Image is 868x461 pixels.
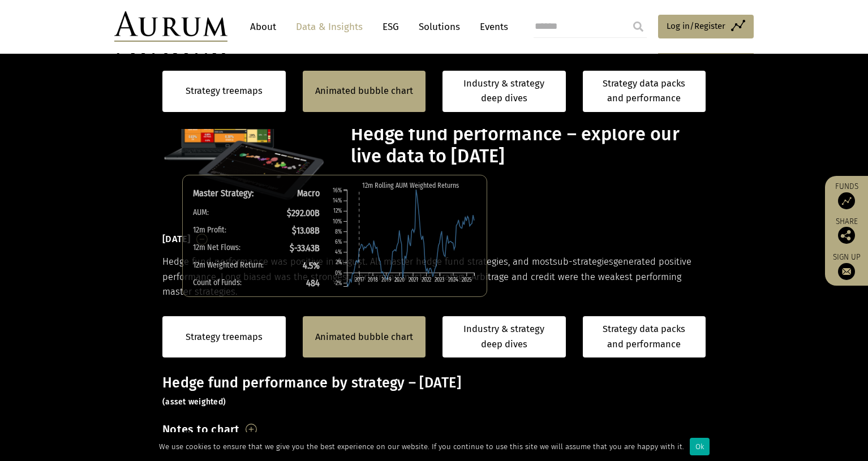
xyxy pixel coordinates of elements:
img: Aurum [114,11,227,42]
img: Access Funds [838,192,855,209]
h3: Notes to chart [162,420,240,439]
a: Industry & strategy deep dives [442,316,566,357]
img: Sign up to our newsletter [838,263,855,280]
div: Share [831,218,862,244]
div: Ok [690,438,710,455]
a: Strategy data packs and performance [583,316,706,357]
a: Data & Insights [290,16,368,37]
input: Submit [627,15,650,38]
a: Industry & strategy deep dives [442,71,566,112]
h3: [DATE] [162,231,191,248]
a: Animated bubble chart [315,330,413,344]
a: Strategy data packs and performance [583,71,706,112]
a: Log in/Register [658,15,754,38]
h3: Hedge fund performance by strategy – [DATE] [162,374,706,408]
small: (asset weighted) [162,397,226,407]
a: Solutions [413,16,466,37]
span: Log in/Register [667,19,725,33]
h1: Hedge fund performance – explore our live data to [DATE] [351,123,703,167]
span: sub-strategies [553,256,613,267]
a: Strategy treemaps [186,330,263,344]
a: Sign up [831,252,862,280]
a: About [244,16,282,37]
a: Strategy treemaps [186,84,263,98]
p: Hedge fund performance was positive in August. All master hedge fund strategies, and most generat... [162,255,706,299]
a: Funds [831,182,862,209]
a: Events [474,16,508,37]
a: ESG [377,16,405,37]
img: Share this post [838,227,855,244]
a: Animated bubble chart [315,84,413,98]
